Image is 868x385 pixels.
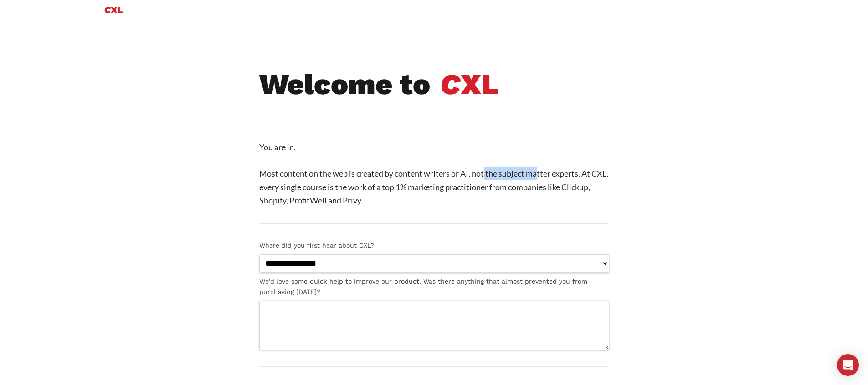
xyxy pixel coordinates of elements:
[259,141,609,207] p: You are in. Most content on the web is created by content writers or AI, not the subject matter e...
[440,67,499,101] b: XL
[259,67,430,101] b: Welcome to
[259,276,609,297] label: We'd love some quick help to improve our product. Was there anything that almost prevented you fr...
[837,354,859,376] div: Open Intercom Messenger
[440,67,461,101] i: C
[259,240,609,251] label: Where did you first hear about CXL?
